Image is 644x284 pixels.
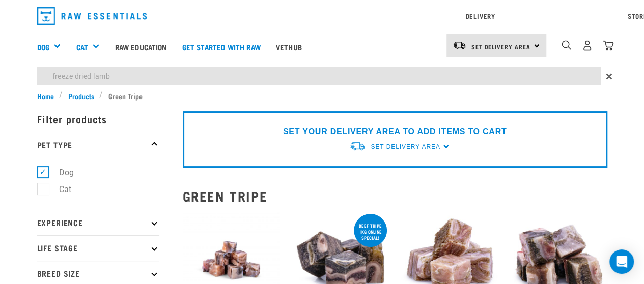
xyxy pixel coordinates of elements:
span: Set Delivery Area [371,143,440,150]
p: Life Stage [37,235,159,261]
a: Products [63,90,99,101]
span: Products [68,90,94,101]
div: Open Intercom Messenger [609,249,634,274]
div: Beef tripe 1kg online special! [354,218,387,245]
span: × [606,67,612,85]
p: Experience [37,210,159,235]
a: Dog [37,41,49,53]
p: SET YOUR DELIVERY AREA TO ADD ITEMS TO CART [283,125,507,138]
p: Pet Type [37,132,159,157]
img: van-moving.png [453,41,466,50]
a: Get started with Raw [175,26,268,67]
h2: Green Tripe [183,188,607,204]
img: van-moving.png [349,141,366,151]
a: Cat [76,41,88,53]
img: home-icon@2x.png [603,40,613,51]
img: Raw Essentials Logo [37,7,147,25]
img: home-icon-1@2x.png [562,40,571,50]
span: Set Delivery Area [471,45,530,48]
p: Filter products [37,106,159,132]
img: user.png [582,40,593,51]
nav: breadcrumbs [37,90,607,101]
a: Vethub [268,26,310,67]
nav: dropdown navigation [29,3,615,29]
a: Raw Education [107,26,174,67]
a: Home [37,90,60,101]
input: Search... [37,67,601,85]
a: Delivery [465,14,495,18]
label: Dog [43,166,78,179]
label: Cat [43,183,75,196]
span: Home [37,90,54,101]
